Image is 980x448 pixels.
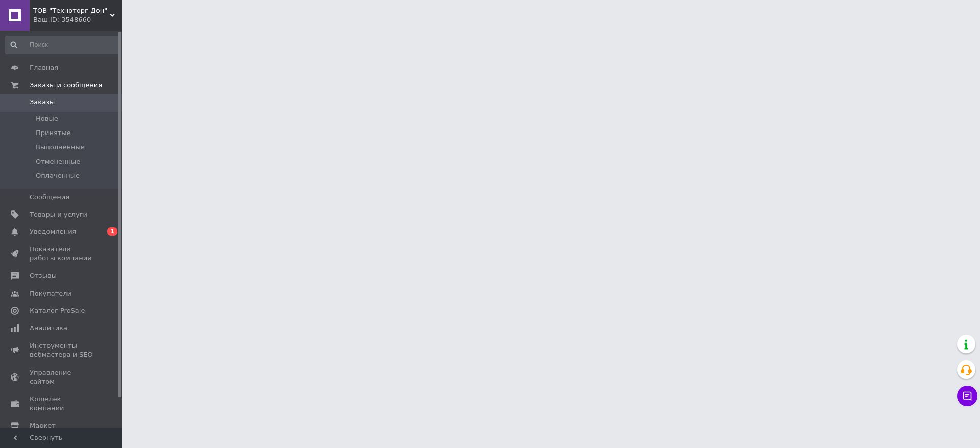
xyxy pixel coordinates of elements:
[30,63,58,72] span: Главная
[30,227,76,236] span: Уведомления
[36,128,71,138] span: Принятые
[30,341,94,359] span: Инструменты вебмастера и SEO
[30,245,94,263] span: Показатели работы компании
[33,6,110,15] span: ТОВ "Техноторг-Дон"
[957,386,977,406] button: Чат с покупателем
[30,394,94,413] span: Кошелек компании
[30,324,67,333] span: Аналитика
[36,143,85,152] span: Выполненные
[5,36,120,54] input: Поиск
[30,306,85,315] span: Каталог ProSale
[36,114,58,123] span: Новые
[36,157,80,166] span: Отмененные
[30,289,71,298] span: Покупатели
[36,171,80,180] span: Оплаченные
[30,421,56,430] span: Маркет
[30,193,69,202] span: Сообщения
[107,227,117,236] span: 1
[30,210,87,219] span: Товары и услуги
[33,15,122,24] div: Ваш ID: 3548660
[30,98,55,107] span: Заказы
[30,81,102,90] span: Заказы и сообщения
[30,368,94,386] span: Управление сайтом
[30,271,57,280] span: Отзывы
